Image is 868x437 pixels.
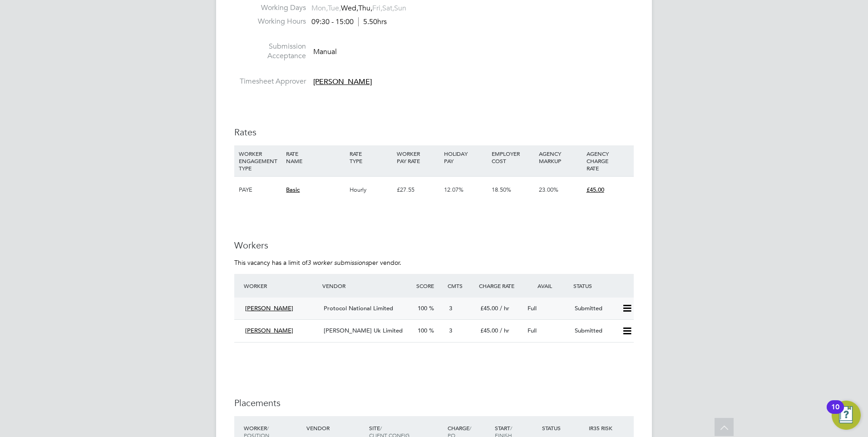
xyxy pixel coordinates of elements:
div: Status [571,278,634,294]
span: Full [528,327,537,334]
span: 3 [449,304,452,312]
div: Cmts [445,278,477,294]
div: WORKER PAY RATE [395,145,442,169]
div: 09:30 - 15:00 [311,17,387,27]
span: 100 [418,304,427,312]
label: Timesheet Approver [234,77,306,86]
div: Status [540,420,587,436]
div: RATE TYPE [347,145,395,169]
label: Working Days [234,3,306,13]
span: 18.50% [492,186,511,194]
span: / hr [500,304,509,312]
span: 100 [418,327,427,334]
span: Protocol National Limited [324,304,393,312]
div: Vendor [320,278,414,294]
h3: Placements [234,397,634,409]
span: Sun [394,4,406,13]
h3: Workers [234,239,634,251]
div: EMPLOYER COST [489,145,537,169]
div: AGENCY CHARGE RATE [584,145,631,176]
label: Working Hours [234,17,306,26]
span: [PERSON_NAME] [245,327,293,334]
span: Mon, [311,4,328,13]
span: 23.00% [539,186,558,194]
div: Score [414,278,445,294]
div: HOLIDAY PAY [442,145,489,169]
span: Basic [286,186,300,194]
em: 3 worker submissions [307,258,368,267]
div: Submitted [571,323,618,338]
div: Charge Rate [477,278,524,294]
span: [PERSON_NAME] Uk Limited [324,327,403,334]
span: Manual [313,47,337,56]
div: Worker [242,278,320,294]
span: 3 [449,327,452,334]
span: £45.00 [587,186,604,194]
div: IR35 Risk [587,420,618,436]
span: [PERSON_NAME] [245,304,293,312]
button: Open Resource Center, 10 new notifications [832,401,861,430]
span: 12.07% [444,186,464,194]
span: Full [528,304,537,312]
div: PAYE [237,177,284,203]
span: £45.00 [480,327,498,334]
span: [PERSON_NAME] [313,77,372,86]
div: WORKER ENGAGEMENT TYPE [237,145,284,176]
p: This vacancy has a limit of per vendor. [234,258,634,267]
span: Thu, [358,4,372,13]
span: £45.00 [480,304,498,312]
span: / hr [500,327,509,334]
div: Hourly [347,177,395,203]
div: AGENCY MARKUP [537,145,584,169]
span: Sat, [382,4,394,13]
span: 5.50hrs [358,17,387,26]
div: Vendor [304,420,367,436]
span: Wed, [341,4,358,13]
span: Tue, [328,4,341,13]
label: Submission Acceptance [234,42,306,61]
div: Submitted [571,301,618,316]
div: 10 [831,407,839,419]
span: Fri, [372,4,382,13]
div: RATE NAME [284,145,347,169]
div: Avail [524,278,571,294]
div: £27.55 [395,177,442,203]
h3: Rates [234,126,634,138]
